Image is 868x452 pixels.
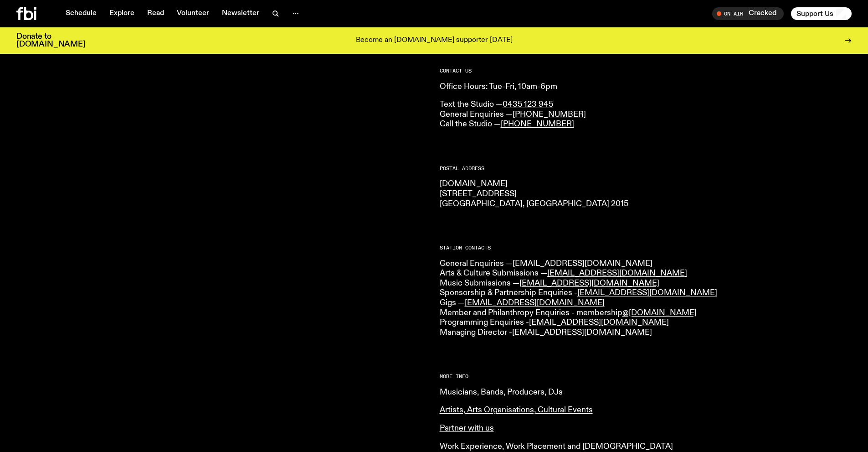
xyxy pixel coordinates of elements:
[171,7,215,20] a: Volunteer
[512,328,652,337] a: [EMAIL_ADDRESS][DOMAIN_NAME]
[440,100,852,130] p: Text the Studio — General Enquiries — Call the Studio —
[513,260,652,268] a: [EMAIL_ADDRESS][DOMAIN_NAME]
[440,424,494,432] a: Partner with us
[501,120,574,128] a: [PHONE_NUMBER]
[142,7,169,20] a: Read
[440,68,852,73] h2: CONTACT US
[440,179,852,209] p: [DOMAIN_NAME] [STREET_ADDRESS] [GEOGRAPHIC_DATA], [GEOGRAPHIC_DATA] 2015
[440,259,852,338] p: General Enquiries — Arts & Culture Submissions — Music Submissions — Sponsorship & Partnership En...
[16,21,429,57] h1: Contact
[440,388,563,396] a: Musicians, Bands, Producers, DJs
[465,299,605,307] a: [EMAIL_ADDRESS][DOMAIN_NAME]
[547,269,687,277] a: [EMAIL_ADDRESS][DOMAIN_NAME]
[440,374,852,379] h2: More Info
[440,406,593,414] a: Artists, Arts Organisations, Cultural Events
[519,279,659,287] a: [EMAIL_ADDRESS][DOMAIN_NAME]
[60,7,102,20] a: Schedule
[440,82,852,92] p: Office Hours: Tue-Fri, 10am-6pm
[440,442,673,451] a: Work Experience, Work Placement and [DEMOGRAPHIC_DATA]
[513,110,586,119] a: [PHONE_NUMBER]
[440,245,852,250] h2: Station Contacts
[577,289,717,297] a: [EMAIL_ADDRESS][DOMAIN_NAME]
[796,10,833,18] span: Support Us
[356,36,513,45] p: Become an [DOMAIN_NAME] supporter [DATE]
[622,309,697,317] a: @[DOMAIN_NAME]
[503,100,553,109] a: 0435 123 945
[104,7,140,20] a: Explore
[791,7,852,20] button: Support Us
[16,33,85,48] h3: Donate to [DOMAIN_NAME]
[529,318,669,327] a: [EMAIL_ADDRESS][DOMAIN_NAME]
[440,166,852,171] h2: Postal Address
[216,7,265,20] a: Newsletter
[712,7,784,20] button: On AirCracked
